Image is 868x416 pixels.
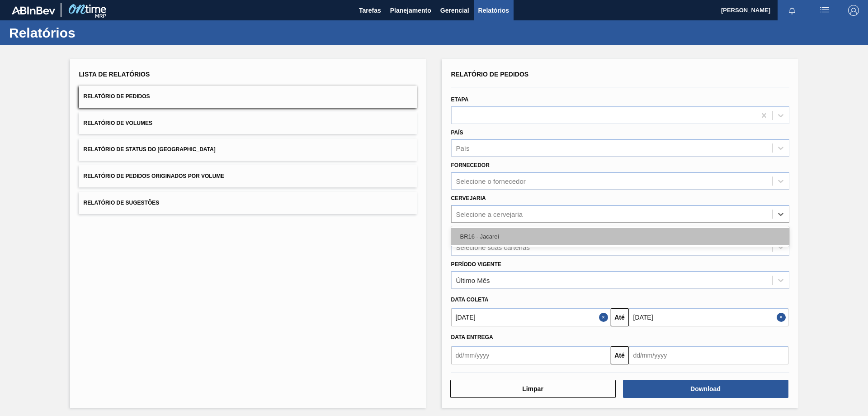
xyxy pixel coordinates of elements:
[359,5,381,16] span: Tarefas
[451,261,501,268] label: Período Vigente
[451,334,493,340] span: Data entrega
[12,6,55,14] img: TNhmsLtSVTkK8tSr43FrP2fwEKptu5GPRR3wAAAABJRU5ErkJggg==
[451,308,611,326] input: dd/mm/yyyy
[848,5,859,16] img: Logout
[79,112,417,134] button: Relatório de Volumes
[819,5,830,16] img: userActions
[79,71,150,78] span: Lista de Relatórios
[611,308,629,326] button: Até
[451,195,486,201] label: Cervejaria
[456,177,526,185] div: Selecione o fornecedor
[9,28,170,38] h1: Relatórios
[440,5,469,16] span: Gerencial
[456,276,490,284] div: Último Mês
[84,93,150,100] span: Relatório de Pedidos
[450,380,616,398] button: Limpar
[456,243,530,251] div: Selecione suas carteiras
[84,146,216,153] span: Relatório de Status do [GEOGRAPHIC_DATA]
[599,308,611,326] button: Close
[777,308,788,326] button: Close
[451,96,469,103] label: Etapa
[79,86,417,108] button: Relatório de Pedidos
[451,162,490,168] label: Fornecedor
[84,200,160,206] span: Relatório de Sugestões
[478,5,509,16] span: Relatórios
[456,210,523,218] div: Selecione a cervejaria
[623,380,788,398] button: Download
[390,5,431,16] span: Planejamento
[451,346,611,364] input: dd/mm/yyyy
[451,296,489,303] span: Data coleta
[79,165,417,187] button: Relatório de Pedidos Originados por Volume
[629,308,788,326] input: dd/mm/yyyy
[778,4,807,17] button: Notificações
[451,71,529,78] span: Relatório de Pedidos
[629,346,788,364] input: dd/mm/yyyy
[456,144,470,152] div: País
[84,173,225,179] span: Relatório de Pedidos Originados por Volume
[451,129,463,136] label: País
[611,346,629,364] button: Até
[79,139,417,161] button: Relatório de Status do [GEOGRAPHIC_DATA]
[79,192,417,214] button: Relatório de Sugestões
[84,120,152,126] span: Relatório de Volumes
[451,228,789,245] div: BR16 - Jacareí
